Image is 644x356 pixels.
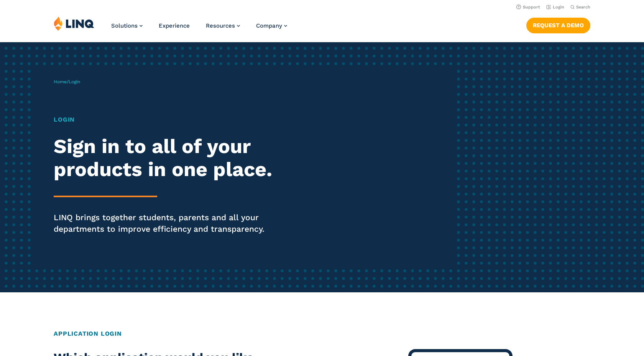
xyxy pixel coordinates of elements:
[256,22,287,29] a: Company
[206,22,240,29] a: Resources
[526,16,590,33] nav: Button Navigation
[54,79,80,84] span: /
[159,22,190,29] a: Experience
[111,22,143,29] a: Solutions
[206,22,235,29] span: Resources
[111,22,138,29] span: Solutions
[54,79,67,84] a: Home
[54,212,302,235] p: LINQ brings together students, parents and all your departments to improve efficiency and transpa...
[526,18,590,33] a: Request a Demo
[516,5,540,10] a: Support
[111,16,287,41] nav: Primary Navigation
[69,79,80,84] span: Login
[54,16,94,31] img: LINQ | K‑12 Software
[576,5,590,10] span: Search
[54,329,590,338] h2: Application Login
[54,115,302,124] h1: Login
[570,4,590,10] button: Open Search Bar
[256,22,282,29] span: Company
[546,5,564,10] a: Login
[54,135,302,181] h2: Sign in to all of your products in one place.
